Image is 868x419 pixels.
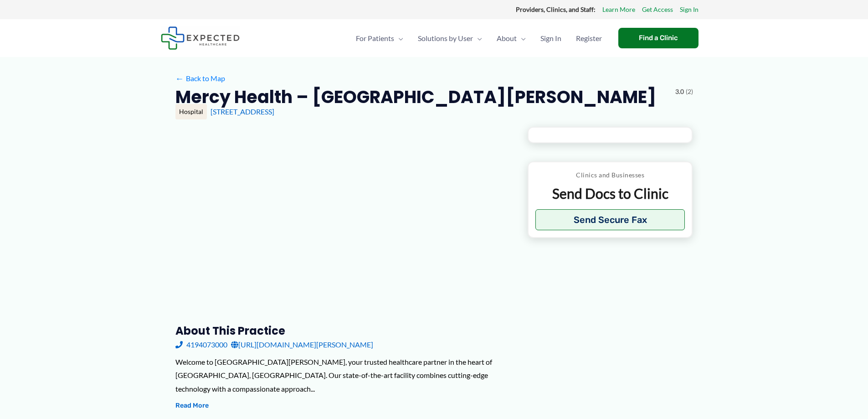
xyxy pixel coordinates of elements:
a: Sign In [533,22,569,54]
a: Sign In [680,4,699,16]
span: 3.0 [675,86,684,98]
span: ← [175,74,184,83]
h3: About this practice [175,324,513,338]
span: For Patients [356,22,394,54]
span: Register [576,22,602,54]
a: [STREET_ADDRESS] [211,107,274,116]
a: ←Back to Map [175,72,225,85]
p: Send Docs to Clinic [535,185,685,202]
a: For PatientsMenu Toggle [349,22,411,54]
span: Solutions by User [418,22,473,54]
a: Register [569,22,609,54]
div: Welcome to [GEOGRAPHIC_DATA][PERSON_NAME], your trusted healthcare partner in the heart of [GEOGR... [175,355,513,396]
img: Expected Healthcare Logo - side, dark font, small [161,26,240,50]
a: Find a Clinic [618,28,699,48]
p: Clinics and Businesses [535,169,685,181]
a: [URL][DOMAIN_NAME][PERSON_NAME] [231,338,373,352]
span: Sign In [540,22,561,54]
span: Menu Toggle [517,22,526,54]
a: 4194073000 [175,338,227,352]
a: Get Access [642,4,673,16]
h2: Mercy Health – [GEOGRAPHIC_DATA][PERSON_NAME] [175,86,656,108]
span: (2) [686,86,693,98]
a: AboutMenu Toggle [489,22,533,54]
a: Learn More [602,4,635,16]
span: About [497,22,517,54]
strong: Providers, Clinics, and Staff: [516,5,596,13]
button: Send Secure Fax [535,209,685,230]
nav: Primary Site Navigation [349,22,609,54]
a: Solutions by UserMenu Toggle [411,22,489,54]
span: Menu Toggle [394,22,403,54]
button: Read More [175,400,209,411]
div: Hospital [175,104,207,119]
span: Menu Toggle [473,22,482,54]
